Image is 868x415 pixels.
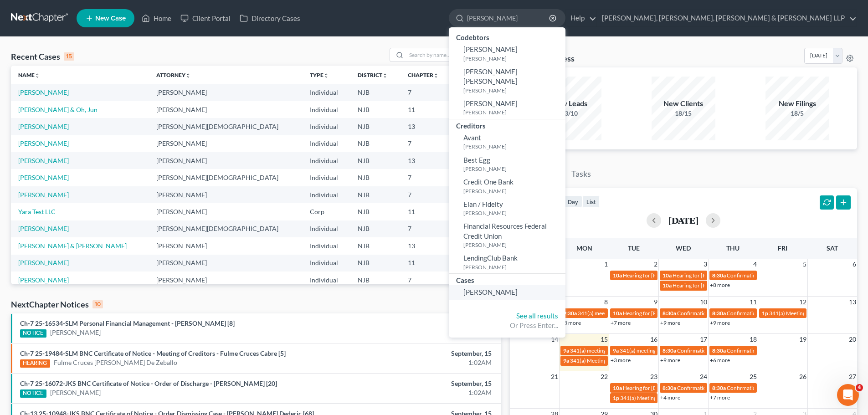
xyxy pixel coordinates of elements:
td: 11 [401,101,452,118]
td: NJB [350,118,401,135]
a: +8 more [710,282,730,288]
span: Credit One Bank [463,178,514,186]
a: Ch-7 25-19484-SLM BNC Certificate of Notice - Meeting of Creditors - Fulme Cruces Cabre [5] [20,349,286,357]
td: Individual [303,118,350,135]
span: Hearing for [DEMOGRAPHIC_DATA] et [PERSON_NAME] et al [623,384,771,391]
div: 18/15 [652,109,715,118]
div: September, 15 [340,319,492,328]
span: 9a [563,347,569,354]
input: Search by name... [467,10,550,26]
a: [PERSON_NAME] [18,259,69,266]
a: Client Portal [176,10,235,26]
span: 10a [613,310,622,317]
span: 9a [613,347,619,354]
td: [PERSON_NAME] [149,84,303,101]
a: Yara Test LLC [18,208,56,215]
div: New Filings [765,98,829,109]
a: [PERSON_NAME][PERSON_NAME] [449,97,565,119]
span: 9a [563,357,569,364]
span: Confirmation hearing for [PERSON_NAME] [677,384,781,391]
i: unfold_more [382,73,388,78]
td: Individual [303,84,350,101]
span: 24 [699,371,708,382]
td: NJB [350,101,401,118]
td: NJB [350,152,401,169]
div: 10 [92,300,103,308]
a: Chapterunfold_more [408,72,439,78]
td: Individual [303,135,350,152]
a: Best Egg[PERSON_NAME] [449,153,565,175]
a: [PERSON_NAME] [50,388,101,397]
span: [PERSON_NAME] [463,45,518,53]
td: NJB [350,220,401,237]
span: 8:30a [712,347,726,354]
span: 23 [649,371,658,382]
td: [PERSON_NAME] [149,186,303,203]
div: 15 [64,52,74,61]
span: 13 [848,297,857,307]
span: 10a [663,282,672,289]
a: [PERSON_NAME] [PERSON_NAME][PERSON_NAME] [449,65,565,97]
span: 17 [699,334,708,345]
span: 10 [699,297,708,307]
a: +3 more [561,319,581,326]
td: Individual [303,272,350,288]
span: Hearing for [PERSON_NAME] [623,272,694,279]
td: [PERSON_NAME][DEMOGRAPHIC_DATA] [149,118,303,135]
div: 18/5 [765,109,829,118]
div: Recent Cases [11,51,74,62]
td: NJB [350,169,401,186]
a: +7 more [611,319,631,326]
td: [PERSON_NAME] [149,101,303,118]
a: Districtunfold_more [358,72,388,78]
div: HEARING [20,359,50,368]
span: Confirmation Hearing for [PERSON_NAME] [677,310,781,317]
span: 341(a) meeting for [PERSON_NAME] [578,310,666,317]
a: Directory Cases [235,10,305,26]
a: [PERSON_NAME] & [PERSON_NAME] [18,242,127,250]
td: 7 [401,272,452,288]
a: [PERSON_NAME] [18,139,69,147]
td: 7 [401,186,452,203]
a: Fulme Cruces [PERSON_NAME] De Zeballo [54,358,177,367]
td: 13 [401,118,452,135]
i: unfold_more [433,73,439,78]
span: 8:30a [712,384,726,391]
div: NOTICE [20,329,46,338]
div: Creditors [449,119,565,131]
span: 8:30a [663,310,676,317]
a: [PERSON_NAME] [18,88,69,96]
td: [PERSON_NAME] [149,255,303,272]
td: Corp [303,203,350,220]
span: 10a [613,384,622,391]
span: Confirmation hearing for [PERSON_NAME] [677,347,781,354]
span: 9 [653,297,658,307]
button: day [564,195,582,208]
div: Codebtors [449,31,565,42]
span: 8:30a [712,272,726,279]
span: 10a [663,272,672,279]
span: 341(a) Meeting for [PERSON_NAME] [769,310,858,317]
span: 21 [550,371,559,382]
span: 341(a) meeting for [PERSON_NAME] [620,347,708,354]
td: 11 [401,255,452,272]
a: +6 more [710,357,730,364]
span: Avant [463,133,481,142]
div: September, 15 [340,349,492,358]
div: 1:02AM [340,358,492,367]
td: [PERSON_NAME] [149,272,303,288]
td: [PERSON_NAME][DEMOGRAPHIC_DATA] [149,220,303,237]
span: 2 [653,259,658,270]
span: New Case [95,15,126,22]
td: [PERSON_NAME] [149,203,303,220]
a: See all results [516,312,558,320]
iframe: Intercom live chat [837,384,859,406]
a: [PERSON_NAME] [18,191,69,199]
a: [PERSON_NAME] [18,123,69,130]
a: Help [566,10,596,26]
a: +9 more [660,357,680,364]
a: Tasks [563,164,599,184]
td: 7 [401,135,452,152]
div: NOTICE [20,389,46,398]
span: 20 [848,334,857,345]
